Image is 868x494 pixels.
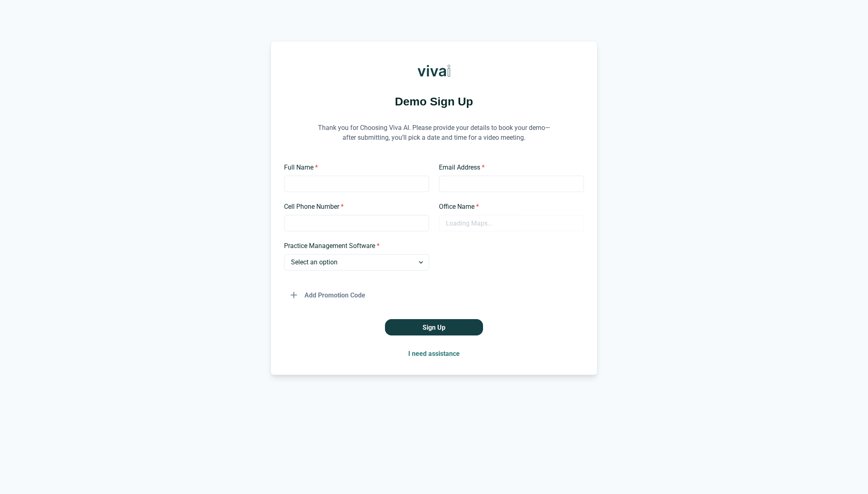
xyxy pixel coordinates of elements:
button: Sign Up [385,319,483,335]
label: Office Name [439,202,579,212]
img: Viva AI Logo [418,54,450,87]
input: Loading Maps... [439,215,584,231]
button: Add Promotion Code [284,287,372,303]
label: Cell Phone Number [284,202,424,212]
label: Email Address [439,163,579,172]
label: Full Name [284,163,424,172]
label: Practice Management Software [284,241,424,251]
p: Thank you for Choosing Viva AI. Please provide your details to book your demo—after submitting, y... [311,113,557,153]
h1: Demo Sign Up [284,94,584,110]
button: I need assistance [402,345,466,362]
